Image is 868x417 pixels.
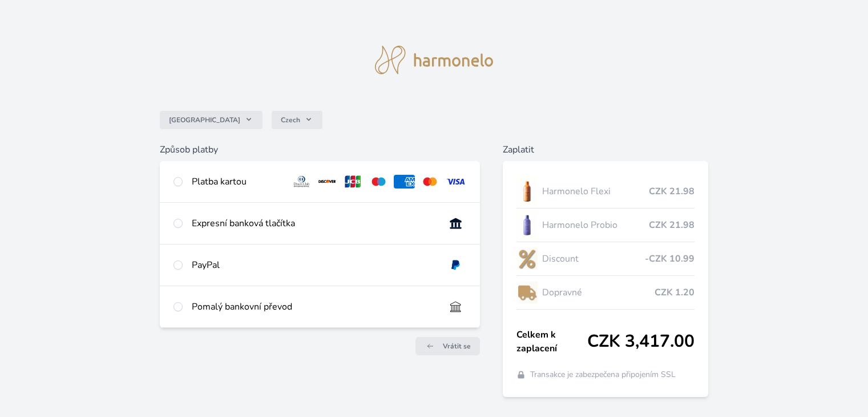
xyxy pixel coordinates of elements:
[394,175,415,189] img: amex.svg
[375,46,494,74] img: logo.svg
[445,175,466,189] img: visa.svg
[542,286,654,299] span: Dopravné
[342,175,364,189] img: jcb.svg
[445,258,466,272] img: paypal.svg
[192,258,435,272] div: PayPal
[160,143,479,157] h6: Způsob platby
[415,337,480,355] a: Vrátit se
[516,177,538,206] img: CLEAN_FLEXI_se_stinem_x-hi_(1)-lo.jpg
[419,175,441,189] img: mc.svg
[530,369,676,380] span: Transakce je zabezpečena připojením SSL
[281,115,300,125] span: Czech
[291,175,312,189] img: diners.svg
[169,115,240,125] span: [GEOGRAPHIC_DATA]
[542,252,644,266] span: Discount
[503,143,708,157] h6: Zaplatit
[542,185,648,198] span: Harmonelo Flexi
[645,252,695,266] span: -CZK 10.99
[160,111,263,129] button: [GEOGRAPHIC_DATA]
[272,111,322,129] button: Czech
[649,218,695,232] span: CZK 21.98
[192,216,435,230] div: Expresní banková tlačítka
[516,211,538,239] img: CLEAN_PROBIO_se_stinem_x-lo.jpg
[516,328,587,355] span: Celkem k zaplacení
[368,175,389,189] img: maestro.svg
[445,216,466,230] img: onlineBanking_CZ.svg
[649,185,695,198] span: CZK 21.98
[443,342,471,351] span: Vrátit se
[655,286,695,299] span: CZK 1.20
[516,278,538,307] img: delivery-lo.png
[516,244,538,273] img: discount-lo.png
[192,175,282,189] div: Platba kartou
[445,300,466,314] img: bankTransfer_IBAN.svg
[542,218,648,232] span: Harmonelo Probio
[192,300,435,314] div: Pomalý bankovní převod
[587,331,695,352] span: CZK 3,417.00
[317,175,338,189] img: discover.svg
